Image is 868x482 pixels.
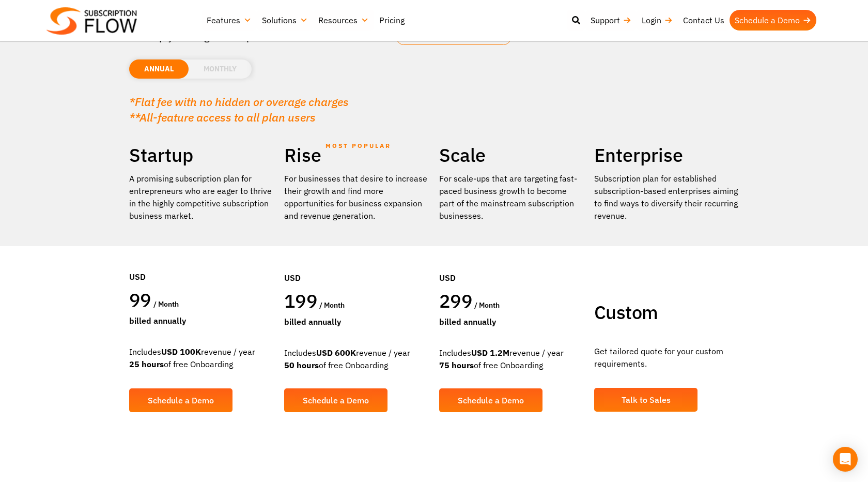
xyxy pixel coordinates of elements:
div: Open Intercom Messenger [833,447,858,472]
a: Pricing [374,10,410,31]
h2: Scale [439,143,584,167]
p: Subscription plan for established subscription-based enterprises aiming to find ways to diversify... [594,172,739,222]
h2: Startup [129,143,274,167]
span: Schedule a Demo [148,396,214,404]
strong: USD 100K [161,347,201,357]
span: 299 [439,289,472,313]
a: Contact Us [678,10,730,31]
a: Resources [313,10,374,31]
strong: USD 1.2M [471,348,509,358]
a: Schedule a Demo [730,10,816,31]
h2: Rise [284,143,429,167]
div: Billed Annually [129,314,274,327]
a: Schedule a Demo [284,388,388,412]
li: MONTHLY [189,59,252,79]
div: USD [284,240,429,289]
span: 199 [284,289,317,313]
img: Subscriptionflow [47,7,137,35]
div: Includes revenue / year of free Onboarding [284,347,429,371]
a: Schedule a Demo [439,388,542,412]
span: Schedule a Demo [303,396,369,404]
span: / month [319,300,345,310]
div: Includes revenue / year of free Onboarding [439,347,584,371]
div: USD [439,240,584,289]
em: *Flat fee with no hidden or overage charges [129,94,349,109]
h2: Enterprise [594,143,739,167]
p: Get tailored quote for your custom requirements. [594,345,739,370]
p: A promising subscription plan for entrepreneurs who are eager to thrive in the highly competitive... [129,172,274,222]
a: Login [637,10,678,31]
span: / month [153,299,179,309]
div: Billed Annually [284,315,429,328]
strong: USD 600K [316,348,356,358]
a: Solutions [257,10,313,31]
li: ANNUAL [129,59,189,79]
span: MOST POPULAR [326,134,391,158]
strong: 25 hours [129,359,164,369]
strong: 75 hours [439,360,474,370]
em: **All-feature access to all plan users [129,110,316,125]
div: Billed Annually [439,315,584,328]
span: 99 [129,288,151,312]
div: Includes revenue / year of free Onboarding [129,345,274,370]
a: Support [585,10,637,31]
span: Schedule a Demo [458,396,524,404]
div: USD [129,239,274,288]
div: For scale-ups that are targeting fast-paced business growth to become part of the mainstream subs... [439,172,584,222]
strong: 50 hours [284,360,319,370]
a: Schedule a Demo [129,388,233,412]
a: Features [202,10,257,31]
a: Talk to Sales [594,388,698,412]
span: / month [474,300,500,310]
span: Talk to Sales [622,396,671,404]
div: For businesses that desire to increase their growth and find more opportunities for business expa... [284,172,429,222]
span: Custom [594,300,658,324]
